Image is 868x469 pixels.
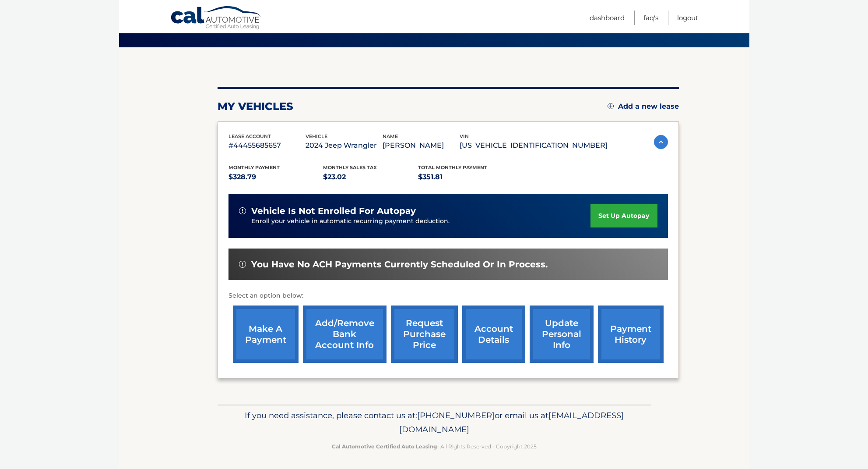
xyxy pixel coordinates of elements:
[383,139,460,152] p: [PERSON_NAME]
[170,6,262,31] a: Cal Automotive
[233,306,299,363] a: make a payment
[530,306,594,363] a: update personal info
[223,409,645,437] p: If you need assistance, please contact us at: or email us at
[608,103,614,109] img: add.svg
[460,133,469,139] span: vin
[323,164,377,171] span: Monthly sales Tax
[251,206,416,217] span: vehicle is not enrolled for autopay
[418,164,487,171] span: Total Monthly Payment
[391,306,458,363] a: request purchase price
[223,442,645,451] p: - All Rights Reserved - Copyright 2025
[251,259,548,270] span: You have no ACH payments currently scheduled or in process.
[228,139,306,152] p: #44455685657
[417,410,495,420] span: [PHONE_NUMBER]
[323,171,418,183] p: $23.02
[228,291,668,301] p: Select an option below:
[306,139,383,152] p: 2024 Jeep Wrangler
[654,135,668,149] img: accordion-active.svg
[228,133,271,139] span: lease account
[590,204,657,227] a: set up autopay
[608,102,679,111] a: Add a new lease
[418,171,513,183] p: $351.81
[239,207,246,214] img: alert-white.svg
[677,11,698,25] a: Logout
[598,306,664,363] a: payment history
[332,443,437,450] strong: Cal Automotive Certified Auto Leasing
[590,11,625,25] a: Dashboard
[218,100,293,113] h2: my vehicles
[228,171,323,183] p: $328.79
[462,306,525,363] a: account details
[383,133,398,139] span: name
[643,11,658,25] a: FAQ's
[460,139,608,152] p: [US_VEHICLE_IDENTIFICATION_NUMBER]
[228,164,280,171] span: Monthly Payment
[306,133,327,139] span: vehicle
[251,217,591,226] p: Enroll your vehicle in automatic recurring payment deduction.
[239,261,246,268] img: alert-white.svg
[399,410,624,434] span: [EMAIL_ADDRESS][DOMAIN_NAME]
[303,306,387,363] a: Add/Remove bank account info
